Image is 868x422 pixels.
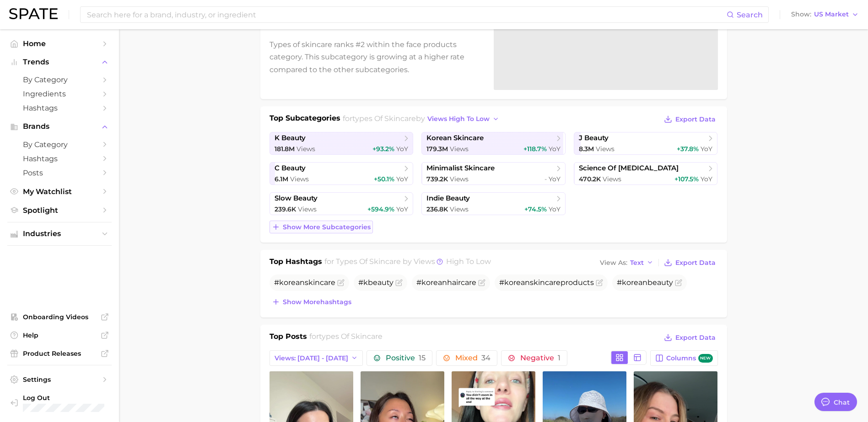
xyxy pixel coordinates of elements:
button: Flag as miscategorized or irrelevant [596,279,603,286]
span: indie beauty [426,194,470,203]
span: #korean [274,278,335,287]
span: views high to low [427,115,490,123]
span: high to low [446,257,491,266]
span: Ingredients [23,90,96,98]
button: Flag as miscategorized or irrelevant [395,279,403,286]
a: by Category [7,137,112,152]
span: Settings [23,375,96,384]
a: Spotlight [7,203,112,217]
button: Export Data [662,331,717,344]
a: Posts [7,166,112,180]
span: Show more hashtags [283,298,351,306]
span: for by [343,114,502,123]
button: Views: [DATE] - [DATE] [270,350,363,366]
span: YoY [701,175,712,183]
button: Industries [7,227,112,241]
button: ShowUS Market [789,9,861,21]
button: Columnsnew [650,350,717,366]
span: 15 [419,353,426,362]
a: science of [MEDICAL_DATA]470.2k Views+107.5% YoY [574,162,718,185]
button: Show more subcategories [270,221,373,233]
span: My Watchlist [23,187,96,196]
img: SPATE [9,8,58,19]
span: 1 [558,353,561,362]
span: +118.7% [523,145,547,153]
span: Brands [23,122,96,131]
a: Hashtags [7,152,112,166]
h2: for [309,331,383,345]
span: Onboarding Videos [23,313,96,321]
a: korean skincare179.3m Views+118.7% YoY [421,132,566,155]
span: j beauty [579,134,609,142]
button: Export Data [662,256,717,269]
span: 6.1m [275,175,288,183]
span: Negative [520,354,561,362]
span: Trends [23,58,96,66]
span: YoY [396,205,408,213]
span: +594.9% [367,205,394,213]
span: Hashtags [23,154,96,163]
h1: Top Subcategories [270,113,340,127]
h2: for by Views [324,256,491,269]
a: Product Releases [7,347,112,360]
span: #koreanhaircare [416,278,476,287]
span: Home [23,39,96,48]
span: YoY [549,145,561,153]
button: View AsText [598,257,656,269]
span: 34 [481,353,491,362]
span: +107.5% [674,175,699,183]
span: YoY [549,175,561,183]
input: Search here for a brand, industry, or ingredient [86,7,727,22]
p: Types of skincare ranks #2 within the face products category. This subcategory is growing at a hi... [270,38,483,76]
span: Views [596,145,615,153]
span: types of skincare [319,332,383,341]
span: Help [23,331,96,339]
span: k beauty [275,134,306,142]
span: Product Releases [23,349,96,358]
a: c beauty6.1m Views+50.1% YoY [270,162,414,185]
span: skincare [530,278,561,287]
button: Flag as miscategorized or irrelevant [337,279,345,286]
span: Industries [23,230,96,238]
span: korean skincare [426,134,484,142]
a: Onboarding Videos [7,310,112,324]
a: Ingredients [7,87,112,101]
a: k beauty181.8m Views+93.2% YoY [270,132,414,155]
a: j beauty8.3m Views+37.8% YoY [574,132,718,155]
span: +93.2% [372,145,394,153]
span: Log Out [23,394,140,402]
span: 739.2k [426,175,448,183]
span: science of [MEDICAL_DATA] [579,164,679,173]
span: #korean products [499,278,594,287]
span: skincare [305,278,335,287]
span: Positive [386,354,426,362]
span: new [698,354,713,363]
span: 181.8m [275,145,295,153]
span: by Category [23,140,96,149]
span: YoY [396,175,408,183]
span: slow beauty [275,194,318,203]
span: Views [450,145,469,153]
span: Export Data [675,334,716,342]
span: types of skincare [336,257,401,266]
a: indie beauty236.8k Views+74.5% YoY [421,192,566,215]
span: 179.3m [426,145,448,153]
span: US Market [814,12,849,17]
span: 239.6k [275,205,296,213]
h1: Top Posts [270,331,307,345]
button: Flag as miscategorized or irrelevant [478,279,485,286]
button: Flag as miscategorized or irrelevant [675,279,682,286]
span: Export Data [675,259,716,267]
span: Views [298,205,317,213]
a: slow beauty239.6k Views+594.9% YoY [270,192,414,215]
button: views high to low [425,113,502,125]
button: Export Data [662,113,717,126]
a: Hashtags [7,101,112,115]
span: View As [600,260,627,265]
span: Text [630,260,644,265]
span: Views [290,175,309,183]
a: My Watchlist [7,185,112,199]
span: Spotlight [23,206,96,215]
span: - [545,175,547,183]
h1: Top Hashtags [270,256,322,269]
